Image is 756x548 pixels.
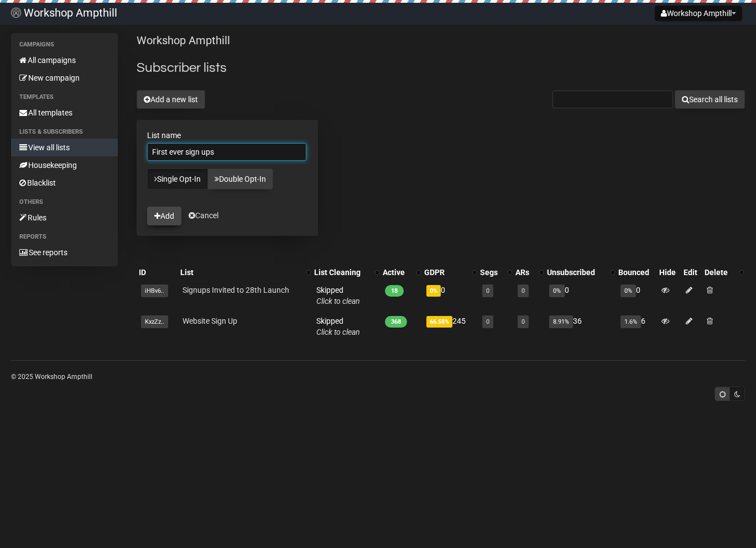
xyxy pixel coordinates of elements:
div: Segs [480,267,503,278]
td: 6 [616,311,657,342]
div: Edit [684,267,700,278]
a: Single Opt-In [147,168,208,189]
th: Segs: No sort applied, activate to apply an ascending sort [478,265,514,280]
a: 0 [522,318,525,325]
th: List Cleaning: No sort applied, activate to apply an ascending sort [312,265,380,280]
a: 0 [486,287,489,294]
li: Campaigns [11,38,118,51]
a: Signups Invited to 28th Launch [183,286,289,294]
span: 1.6% [621,315,641,328]
th: GDPR: No sort applied, activate to apply an ascending sort [422,265,478,280]
span: 66.58% [426,316,452,328]
span: 18 [385,285,404,297]
th: Hide: No sort applied, sorting is disabled [657,265,681,280]
td: 0 [616,280,657,311]
p: © 2025 Workshop Ampthill [11,371,745,383]
img: 2.png [11,8,21,18]
th: Bounced: No sort applied, sorting is disabled [616,265,657,280]
td: 245 [422,311,478,342]
span: 8.91% [549,315,573,328]
li: Lists & subscribers [11,125,118,139]
a: All campaigns [11,51,118,69]
th: Edit: No sort applied, sorting is disabled [681,265,702,280]
a: All templates [11,104,118,122]
div: Bounced [618,267,655,278]
a: View all lists [11,139,118,156]
a: Blacklist [11,174,118,192]
th: Unsubscribed: No sort applied, activate to apply an ascending sort [545,265,616,280]
span: iHBv6.. [141,284,168,297]
button: Workshop Ampthill [655,6,742,21]
div: Unsubscribed [547,267,605,278]
th: ARs: No sort applied, activate to apply an ascending sort [513,265,545,280]
td: 0 [422,280,478,311]
div: ID [139,267,176,278]
button: Add [147,207,181,225]
a: Website Sign Up [183,317,237,325]
button: Search all lists [675,90,745,109]
div: List [180,267,301,278]
a: 0 [486,318,489,325]
a: Click to clean [316,328,360,336]
div: Delete [705,267,734,278]
a: New campaign [11,69,118,87]
th: Active: No sort applied, activate to apply an ascending sort [380,265,421,280]
a: Double Opt-In [207,168,273,189]
li: Templates [11,91,118,104]
button: Add a new list [137,90,205,109]
th: ID: No sort applied, sorting is disabled [137,265,178,280]
th: List: No sort applied, activate to apply an ascending sort [178,265,312,280]
li: Reports [11,230,118,244]
span: Skipped [316,317,360,336]
span: Skipped [316,286,360,305]
span: 0% [621,284,636,297]
a: Click to clean [316,297,360,305]
div: ARs [515,267,534,278]
a: Housekeeping [11,156,118,174]
a: See reports [11,244,118,261]
a: Cancel [189,211,218,220]
div: Hide [659,267,679,278]
span: 0% [426,285,441,297]
h2: Subscriber lists [137,58,745,78]
td: 0 [545,280,616,311]
input: The name of your new list [147,143,306,161]
th: Delete: No sort applied, activate to apply an ascending sort [702,265,745,280]
a: 0 [522,287,525,294]
label: List name [147,130,307,140]
div: GDPR [424,267,467,278]
span: 0% [549,284,565,297]
span: KxzZz.. [141,315,168,328]
div: List Cleaning [314,267,369,278]
li: Others [11,196,118,209]
a: Rules [11,209,118,226]
td: 36 [545,311,616,342]
div: Active [383,267,410,278]
p: Workshop Ampthill [137,33,745,48]
span: 368 [385,316,407,328]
